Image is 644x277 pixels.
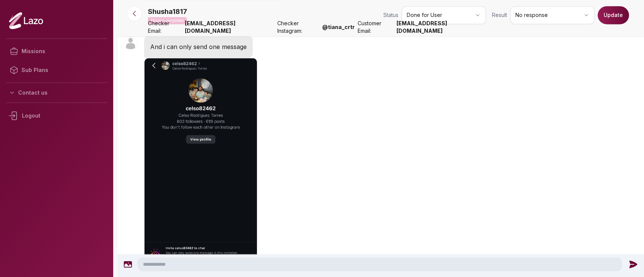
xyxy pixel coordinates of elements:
[148,17,187,24] p: Mission completed
[6,106,107,125] div: Logout
[492,11,507,19] span: Result
[185,20,274,35] strong: [EMAIL_ADDRESS][DOMAIN_NAME]
[6,86,107,99] button: Contact us
[358,20,393,35] span: Customer Email:
[322,23,355,31] strong: @ tiana_crtr
[150,42,247,52] p: And i can only send one message
[397,20,486,35] strong: [EMAIL_ADDRESS][DOMAIN_NAME]
[6,42,107,61] a: Missions
[277,20,319,35] span: Checker Instagram:
[148,20,182,35] span: Checker Email:
[124,37,137,50] img: User avatar
[6,61,107,80] a: Sub Plans
[383,11,398,19] span: Status
[148,6,187,17] p: Shusha1817
[598,6,629,24] button: Update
